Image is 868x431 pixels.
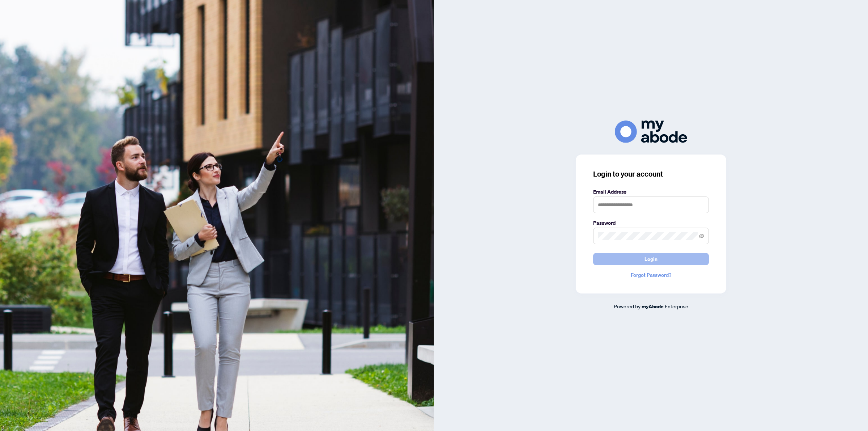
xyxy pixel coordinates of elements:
span: Login [644,253,658,265]
a: myAbode [642,303,664,310]
a: Forgot Password? [593,271,709,279]
label: Password [593,219,709,227]
button: Login [593,253,709,265]
label: Email Address [593,188,709,196]
h3: Login to your account [593,169,709,179]
span: Powered by [614,303,641,309]
span: Enterprise [665,303,688,309]
span: eye-invisible [699,233,704,238]
img: ma-logo [615,121,687,143]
